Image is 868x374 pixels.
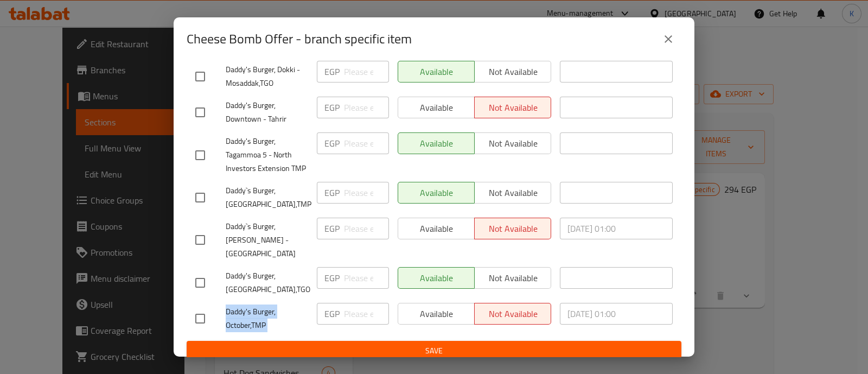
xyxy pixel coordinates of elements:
button: Save [187,341,681,361]
h2: Cheese Bomb Offer - branch specific item [187,30,412,48]
span: Daddy's Burger, Dokki - Mosaddak,TGO [226,63,308,90]
input: Please enter price [344,218,389,239]
input: Please enter price [344,182,389,204]
input: Please enter price [344,267,389,289]
input: Please enter price [344,132,389,154]
p: EGP [324,271,340,284]
span: Daddy's Burger, [GEOGRAPHIC_DATA],TGO [226,269,308,296]
p: EGP [324,186,340,199]
input: Please enter price [344,303,389,325]
span: Daddy's Burger, Tagammoa 5 - North Investors Extension TMP [226,135,308,175]
input: Please enter price [344,61,389,83]
p: EGP [324,101,340,114]
span: Daddy's Burger, October,TMP [226,305,308,332]
p: EGP [324,307,340,320]
input: Please enter price [344,97,389,118]
span: Daddy`s Burger, [PERSON_NAME] - [GEOGRAPHIC_DATA] [226,220,308,261]
span: Daddy`s Burger, [GEOGRAPHIC_DATA],TMP [226,184,308,211]
button: close [655,26,681,52]
span: Daddy's Burger, Downtown - Tahrir [226,99,308,126]
p: EGP [324,65,340,78]
p: EGP [324,222,340,235]
p: EGP [324,137,340,150]
span: Save [195,344,673,358]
